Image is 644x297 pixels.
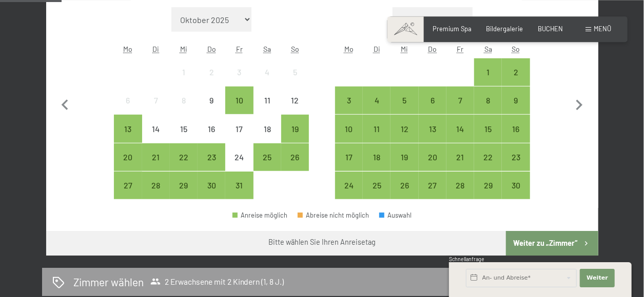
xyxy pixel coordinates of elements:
[419,172,446,199] div: Anreise möglich
[170,115,198,142] div: Anreise nicht möglich
[253,115,281,142] div: Anreise nicht möglich
[225,172,253,199] div: Anreise möglich
[170,143,198,171] div: Wed Oct 22 2025
[198,87,225,114] div: Anreise nicht möglich
[143,181,169,207] div: 28
[392,153,417,179] div: 19
[142,115,170,142] div: Anreise nicht möglich
[433,25,472,33] span: Premium Spa
[198,143,225,171] div: Thu Oct 23 2025
[506,231,598,256] button: Weiter zu „Zimmer“
[335,172,363,199] div: Mon Nov 24 2025
[150,277,284,287] span: 2 Erwachsene mit 2 Kindern (1, 8 J.)
[420,181,445,207] div: 27
[420,153,445,179] div: 20
[255,96,280,122] div: 11
[225,143,253,171] div: Fri Oct 24 2025
[447,125,473,151] div: 14
[255,125,280,151] div: 18
[336,125,362,151] div: 10
[420,96,445,122] div: 6
[114,87,142,114] div: Mon Oct 06 2025
[114,87,142,114] div: Anreise nicht möglich
[142,115,170,142] div: Tue Oct 14 2025
[391,143,418,171] div: Wed Nov 19 2025
[281,115,309,142] div: Anreise möglich
[253,58,281,86] div: Anreise nicht möglich
[115,96,141,122] div: 6
[419,143,446,171] div: Anreise möglich
[391,87,418,114] div: Wed Nov 05 2025
[54,7,76,200] button: Vorheriger Monat
[446,87,474,114] div: Fri Nov 07 2025
[503,153,529,179] div: 23
[143,96,169,122] div: 7
[282,96,308,122] div: 12
[474,87,502,114] div: Sat Nov 08 2025
[198,172,225,199] div: Thu Oct 30 2025
[502,58,530,86] div: Sun Nov 02 2025
[363,143,391,171] div: Tue Nov 18 2025
[474,143,502,171] div: Sat Nov 22 2025
[502,172,530,199] div: Anreise möglich
[170,87,198,114] div: Anreise nicht möglich
[374,45,380,53] abbr: Dienstag
[475,181,501,207] div: 29
[569,7,590,200] button: Nächster Monat
[475,153,501,179] div: 22
[268,237,376,247] div: Bitte wählen Sie Ihren Anreisetag
[457,45,464,53] abbr: Freitag
[236,45,243,53] abbr: Freitag
[580,269,615,287] button: Weiter
[198,87,225,114] div: Thu Oct 09 2025
[335,87,363,114] div: Anreise möglich
[114,143,142,171] div: Anreise möglich
[587,274,608,282] span: Weiter
[364,96,389,122] div: 4
[171,125,197,151] div: 15
[364,181,389,207] div: 25
[225,172,253,199] div: Fri Oct 31 2025
[263,45,271,53] abbr: Samstag
[447,181,473,207] div: 28
[391,115,418,142] div: Wed Nov 12 2025
[475,96,501,122] div: 8
[401,45,408,53] abbr: Mittwoch
[363,172,391,199] div: Tue Nov 25 2025
[225,115,253,142] div: Anreise nicht möglich
[363,172,391,199] div: Anreise möglich
[281,87,309,114] div: Anreise nicht möglich
[335,115,363,142] div: Anreise möglich
[538,25,563,33] span: BUCHEN
[391,143,418,171] div: Anreise möglich
[336,96,362,122] div: 3
[502,115,530,142] div: Anreise möglich
[226,153,252,179] div: 24
[170,87,198,114] div: Wed Oct 08 2025
[198,58,225,86] div: Anreise nicht möglich
[253,87,281,114] div: Anreise nicht möglich
[199,68,224,94] div: 2
[502,87,530,114] div: Anreise möglich
[419,143,446,171] div: Thu Nov 20 2025
[198,58,225,86] div: Thu Oct 02 2025
[474,172,502,199] div: Anreise möglich
[502,143,530,171] div: Anreise möglich
[474,115,502,142] div: Sat Nov 15 2025
[143,125,169,151] div: 14
[142,172,170,199] div: Anreise möglich
[281,87,309,114] div: Sun Oct 12 2025
[363,115,391,142] div: Tue Nov 11 2025
[253,143,281,171] div: Anreise möglich
[198,172,225,199] div: Anreise möglich
[114,143,142,171] div: Mon Oct 20 2025
[225,115,253,142] div: Fri Oct 17 2025
[344,45,354,53] abbr: Montag
[142,143,170,171] div: Anreise möglich
[502,143,530,171] div: Sun Nov 23 2025
[336,181,362,207] div: 24
[503,181,529,207] div: 30
[298,212,369,219] div: Abreise nicht möglich
[419,115,446,142] div: Thu Nov 13 2025
[447,96,473,122] div: 7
